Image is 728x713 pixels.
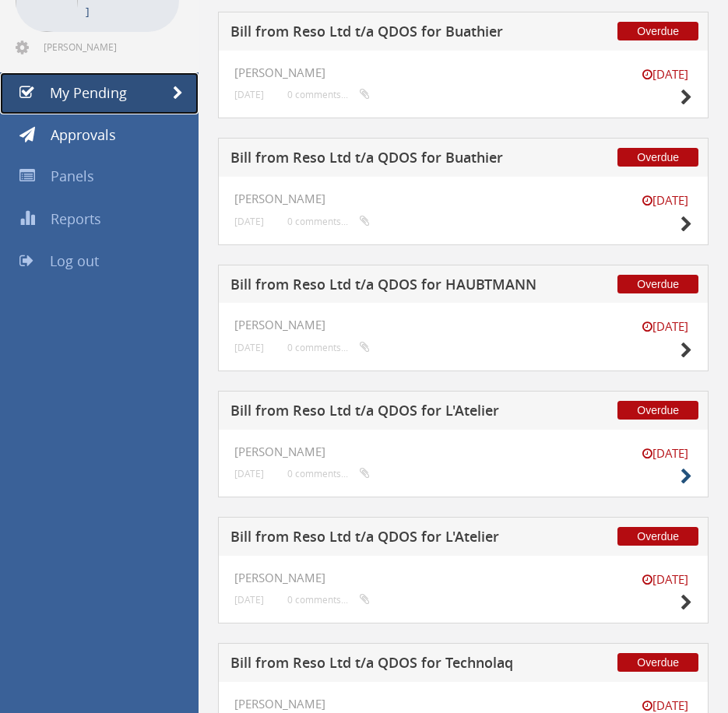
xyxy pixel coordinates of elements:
[638,318,692,335] small: [DATE]
[234,192,692,205] h4: [PERSON_NAME]
[51,125,116,144] span: Approvals
[230,150,503,166] h5: Bill from Reso Ltd t/a QDOS for Buathier
[234,66,692,79] h4: [PERSON_NAME]
[234,216,264,227] small: [DATE]
[234,571,692,585] h4: [PERSON_NAME]
[617,275,698,293] span: Overdue
[234,445,692,458] h4: [PERSON_NAME]
[287,594,370,606] small: 0 comments...
[230,529,499,545] h5: Bill from Reso Ltd t/a QDOS for L'Atelier
[638,66,692,83] small: [DATE]
[234,318,692,332] h4: [PERSON_NAME]
[234,89,264,100] small: [DATE]
[230,403,499,419] h5: Bill from Reso Ltd t/a QDOS for L'Atelier
[50,83,127,102] span: My Pending
[234,697,692,711] h4: [PERSON_NAME]
[617,653,698,672] span: Overdue
[617,148,698,167] span: Overdue
[51,167,94,185] span: Panels
[638,192,692,209] small: [DATE]
[287,468,370,479] small: 0 comments...
[230,277,536,293] h5: Bill from Reso Ltd t/a QDOS for HAUBTMANN
[234,342,264,353] small: [DATE]
[638,445,692,462] small: [DATE]
[287,342,370,353] small: 0 comments...
[50,251,99,270] span: Log out
[44,40,176,53] span: [PERSON_NAME][EMAIL_ADDRESS][DOMAIN_NAME]
[230,24,503,40] h5: Bill from Reso Ltd t/a QDOS for Buathier
[287,89,370,100] small: 0 comments...
[617,401,698,420] span: Overdue
[617,527,698,546] span: Overdue
[230,655,513,671] h5: Bill from Reso Ltd t/a QDOS for Technolaq
[234,468,264,479] small: [DATE]
[287,216,370,227] small: 0 comments...
[617,22,698,40] span: Overdue
[51,209,101,228] span: Reports
[638,571,692,588] small: [DATE]
[234,594,264,606] small: [DATE]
